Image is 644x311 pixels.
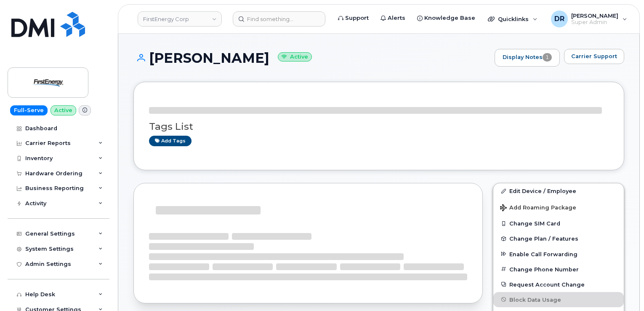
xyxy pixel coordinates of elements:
[133,51,490,65] h1: [PERSON_NAME]
[493,277,624,292] button: Request Account Change
[493,183,624,198] a: Edit Device / Employee
[564,49,624,64] button: Carrier Support
[493,247,624,262] button: Enable Call Forwarding
[493,262,624,277] button: Change Phone Number
[509,251,577,257] span: Enable Call Forwarding
[571,52,617,60] span: Carrier Support
[493,216,624,231] button: Change SIM Card
[495,49,560,67] a: Display Notes1
[493,231,624,246] button: Change Plan / Features
[500,204,576,212] span: Add Roaming Package
[493,198,624,216] button: Add Roaming Package
[493,292,624,307] button: Block Data Usage
[278,52,312,62] small: Active
[149,121,609,132] h3: Tags List
[149,136,192,146] a: Add tags
[543,53,552,62] span: 1
[509,236,578,242] span: Change Plan / Features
